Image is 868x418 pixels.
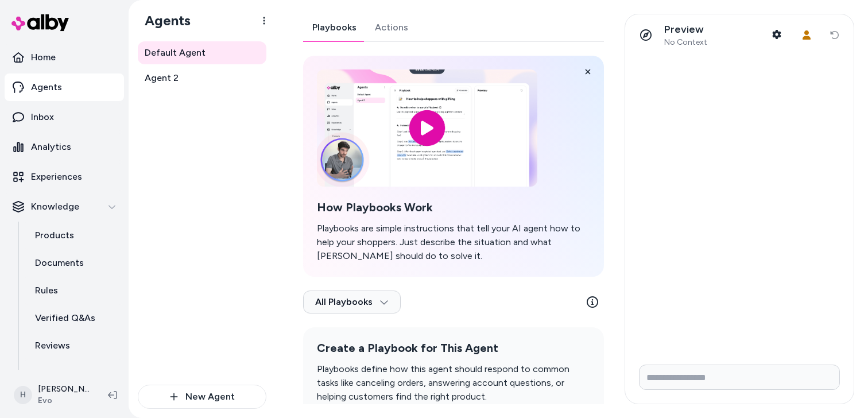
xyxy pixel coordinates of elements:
[303,291,401,313] button: All Playbooks
[24,277,124,304] a: Rules
[138,385,266,409] button: New Agent
[5,73,124,101] a: Agents
[31,80,62,94] p: Agents
[317,222,590,263] p: Playbooks are simple instructions that tell your AI agent how to help your shoppers. Just describ...
[138,67,266,90] a: Agent 2
[35,256,84,270] p: Documents
[145,46,206,60] span: Default Agent
[35,284,58,297] p: Rules
[24,359,124,387] a: Survey Questions
[138,41,266,64] a: Default Agent
[35,311,95,325] p: Verified Q&As
[317,362,590,404] p: Playbooks define how this agent should respond to common tasks like canceling orders, answering a...
[24,332,124,359] a: Reviews
[31,200,79,214] p: Knowledge
[317,200,590,215] h2: How Playbooks Work
[11,14,69,31] img: alby Logo
[24,249,124,277] a: Documents
[5,103,124,131] a: Inbox
[317,341,590,355] h2: Create a Playbook for This Agent
[639,365,840,390] input: Write your prompt here
[38,384,90,395] p: [PERSON_NAME]
[145,71,179,85] span: Agent 2
[31,51,56,64] p: Home
[135,12,191,29] h1: Agents
[31,110,54,124] p: Inbox
[35,339,70,353] p: Reviews
[5,133,124,161] a: Analytics
[5,193,124,220] button: Knowledge
[5,163,124,191] a: Experiences
[366,14,417,41] a: Actions
[31,140,71,154] p: Analytics
[303,14,366,41] a: Playbooks
[35,229,74,242] p: Products
[664,37,707,48] span: No Context
[24,222,124,249] a: Products
[7,377,99,413] button: H[PERSON_NAME]Evo
[24,304,124,332] a: Verified Q&As
[38,395,90,407] span: Evo
[664,23,707,36] p: Preview
[14,386,32,404] span: H
[35,366,111,380] p: Survey Questions
[315,296,389,308] span: All Playbooks
[31,170,82,184] p: Experiences
[5,44,124,71] a: Home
